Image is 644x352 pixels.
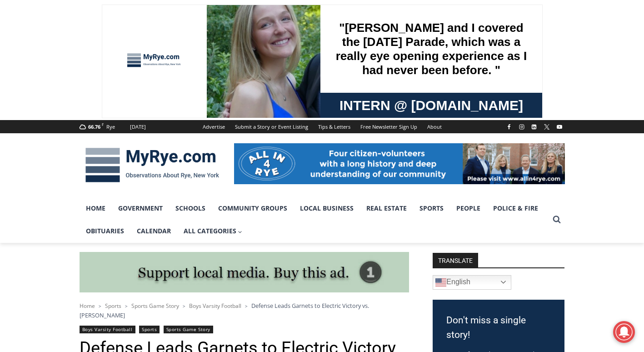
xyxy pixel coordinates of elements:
div: "the precise, almost orchestrated movements of cutting and assembling sushi and [PERSON_NAME] mak... [93,57,129,109]
span: > [99,303,101,309]
span: > [183,303,185,309]
a: Submit a Story or Event Listing [230,120,313,133]
nav: Secondary Navigation [198,120,447,133]
a: Boys Varsity Football [80,326,135,333]
a: Sports Game Story [131,302,179,310]
a: Sports [105,302,121,310]
a: Facebook [504,121,514,132]
a: Obituaries [80,220,130,242]
a: Free Newsletter Sign Up [355,120,422,133]
span: Intern @ [DOMAIN_NAME] [238,91,421,111]
a: [PERSON_NAME] Read Sanctuary Fall Fest: [DATE] [0,91,131,113]
a: Boys Varsity Football [189,302,241,310]
img: MyRye.com [80,141,225,189]
span: 66.76 [88,123,100,130]
div: / [101,77,104,86]
a: Sports [139,326,160,333]
a: English [433,275,511,290]
img: s_800_29ca6ca9-f6cc-433c-a631-14f6620ca39b.jpeg [0,0,90,91]
button: Child menu of All Categories [177,220,249,242]
a: Instagram [516,121,527,132]
span: Defense Leads Garnets to Electric Victory vs. [PERSON_NAME] [80,302,369,319]
h4: [PERSON_NAME] Read Sanctuary Fall Fest: [DATE] [7,91,116,112]
a: Tips & Letters [313,120,355,133]
div: 1 [95,77,99,86]
img: en [435,277,446,288]
a: Intern @ [DOMAIN_NAME] [219,88,440,113]
strong: TRANSLATE [433,253,478,267]
button: View Search Form [549,211,565,228]
a: X [541,121,552,132]
span: > [245,303,248,309]
a: Sports Game Story [164,326,213,333]
a: Schools [169,197,212,220]
div: Co-sponsored by Westchester County Parks [95,27,127,75]
h3: Don't miss a single story! [446,313,551,342]
div: [DATE] [130,123,146,131]
a: Calendar [130,220,177,242]
a: People [450,197,487,220]
a: Home [80,197,112,220]
a: Home [80,302,95,310]
div: Rye [106,123,115,131]
a: Community Groups [212,197,294,220]
nav: Primary Navigation [80,197,549,243]
a: Open Tues. - Sun. [PHONE_NUMBER] [0,91,91,113]
a: Government [112,197,169,220]
div: "[PERSON_NAME] and I covered the [DATE] Parade, which was a really eye opening experience as I ha... [230,0,429,88]
span: > [125,303,128,309]
div: 6 [106,77,110,86]
a: Police & Fire [487,197,544,220]
a: YouTube [554,121,565,132]
a: Sports [413,197,450,220]
a: About [422,120,447,133]
a: Local Business [294,197,360,220]
img: All in for Rye [234,143,565,184]
span: F [102,122,104,127]
a: Real Estate [360,197,413,220]
nav: Breadcrumbs [80,301,409,320]
img: support local media, buy this ad [80,252,409,293]
a: Advertise [198,120,230,133]
span: Open Tues. - Sun. [PHONE_NUMBER] [3,94,89,128]
a: Linkedin [529,121,539,132]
